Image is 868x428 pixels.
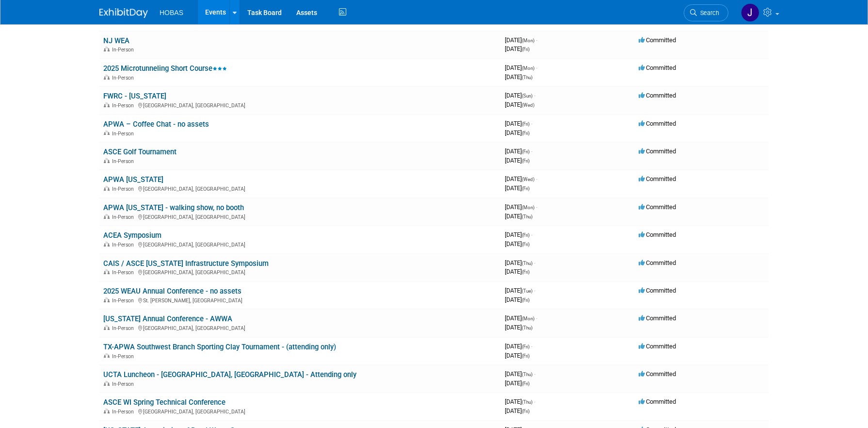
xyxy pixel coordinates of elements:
img: In-Person Event [104,242,110,247]
span: [DATE] [505,314,537,322]
span: In-Person [112,131,137,137]
span: [DATE] [505,129,530,136]
a: 2025 Microtunneling Short Course [103,64,227,73]
span: - [534,259,535,266]
div: [GEOGRAPHIC_DATA], [GEOGRAPHIC_DATA] [103,268,497,276]
span: Committed [639,175,676,182]
img: In-Person Event [104,353,110,358]
span: [DATE] [505,175,537,182]
span: (Thu) [522,214,532,219]
a: TX-APWA Southwest Branch Sporting Clay Tournament - (attending only) [103,343,336,351]
span: Committed [639,287,676,294]
span: Committed [639,314,676,322]
span: (Fri) [522,149,530,154]
span: [DATE] [505,184,530,192]
span: Committed [639,398,676,405]
span: In-Person [112,47,137,53]
span: In-Person [112,102,137,109]
span: In-Person [112,409,137,415]
a: APWA [US_STATE] [103,175,163,184]
span: (Mon) [522,205,534,210]
span: - [536,314,537,322]
span: (Fri) [522,269,530,275]
div: [GEOGRAPHIC_DATA], [GEOGRAPHIC_DATA] [103,324,497,331]
a: CAIS / ASCE [US_STATE] Infrastructure Symposium [103,259,269,268]
span: [DATE] [505,231,532,238]
span: [DATE] [505,120,532,127]
span: (Wed) [522,102,534,108]
img: In-Person Event [104,131,110,135]
span: HOBAS [160,9,183,16]
span: In-Person [112,186,137,192]
span: [DATE] [505,370,535,378]
span: (Fri) [522,47,530,52]
span: In-Person [112,353,137,360]
span: Search [697,9,719,16]
span: (Fri) [522,353,530,359]
span: (Thu) [522,399,532,405]
a: 2025 WEAU Annual Conference - no assets [103,287,241,296]
div: [GEOGRAPHIC_DATA], [GEOGRAPHIC_DATA] [103,240,497,248]
a: APWA – Coffee Chat - no assets [103,120,209,129]
img: ExhibitDay [99,8,148,18]
span: - [531,343,532,350]
div: [GEOGRAPHIC_DATA], [GEOGRAPHIC_DATA] [103,101,497,109]
img: In-Person Event [104,325,110,330]
span: [DATE] [505,203,537,211]
a: ACEA Symposium [103,231,161,240]
span: [DATE] [505,213,532,220]
span: (Wed) [522,177,534,182]
span: [DATE] [505,45,530,52]
span: (Thu) [522,75,532,80]
span: - [536,175,537,182]
span: [DATE] [505,36,537,44]
span: In-Person [112,214,137,220]
span: Committed [639,370,676,378]
div: [GEOGRAPHIC_DATA], [GEOGRAPHIC_DATA] [103,213,497,220]
span: In-Person [112,75,137,81]
span: [DATE] [505,148,532,155]
span: (Tue) [522,288,532,294]
span: - [534,398,535,405]
span: [DATE] [505,157,530,164]
span: - [536,203,537,211]
span: [DATE] [505,259,535,266]
span: (Thu) [522,261,532,266]
span: [DATE] [505,296,530,303]
span: - [534,287,535,294]
span: - [534,370,535,378]
span: [DATE] [505,343,532,350]
a: ASCE Golf Tournament [103,148,177,156]
span: (Fri) [522,131,530,136]
span: [DATE] [505,240,530,247]
img: In-Person Event [104,297,110,302]
span: [DATE] [505,268,530,275]
span: In-Person [112,158,137,165]
span: Committed [639,259,676,266]
a: APWA [US_STATE] - walking show, no booth [103,203,244,212]
span: (Fri) [522,121,530,127]
span: In-Person [112,297,137,304]
span: In-Person [112,269,137,276]
span: - [531,120,532,127]
img: In-Person Event [104,158,110,163]
a: UCTA Luncheon - [GEOGRAPHIC_DATA], [GEOGRAPHIC_DATA] - Attending only [103,370,356,379]
span: In-Person [112,381,137,387]
span: Committed [639,343,676,350]
span: - [536,36,537,44]
span: Committed [639,64,676,71]
img: Jennifer Jensen [741,3,759,22]
span: [DATE] [505,398,535,405]
span: [DATE] [505,101,534,108]
span: Committed [639,148,676,155]
span: [DATE] [505,407,530,414]
span: (Fri) [522,381,530,386]
span: Committed [639,36,676,44]
span: Committed [639,231,676,238]
span: [DATE] [505,324,532,331]
span: [DATE] [505,379,530,387]
img: In-Person Event [104,381,110,386]
span: Committed [639,120,676,127]
span: (Fri) [522,344,530,349]
span: - [531,231,532,238]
